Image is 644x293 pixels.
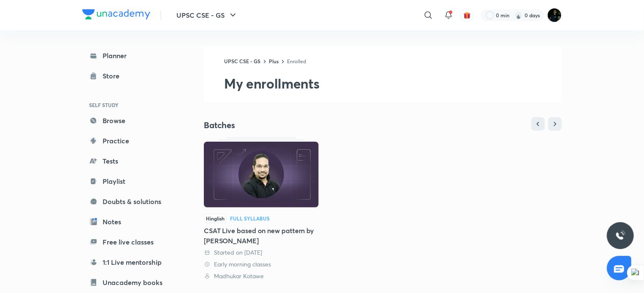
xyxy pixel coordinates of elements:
a: Practice [82,132,180,149]
a: Store [82,67,180,84]
img: Company Logo [82,9,150,19]
h6: SELF STUDY [82,98,180,112]
a: Doubts & solutions [82,193,180,210]
a: ThumbnailHinglishFull SyllabusCSAT Live based on new pattern by [PERSON_NAME] Started on [DATE] E... [204,137,319,280]
h4: Batches [204,120,383,131]
a: Company Logo [82,9,150,22]
a: 1:1 Live mentorship [82,254,180,271]
span: Hinglish [204,214,227,223]
img: streak [514,11,523,19]
h2: My enrollments [224,75,562,92]
a: Planner [82,47,180,64]
div: Madhukar Kotawe [204,272,319,280]
img: Thumbnail [204,142,319,207]
a: Free live classes [82,234,180,250]
div: Full Syllabus [230,216,270,221]
img: ttu [615,231,625,241]
a: Browse [82,112,180,129]
img: Rohit Duggal [547,8,562,22]
a: Plus [269,58,279,65]
img: avatar [463,11,471,19]
a: UPSC CSE - GS [224,58,260,65]
div: CSAT Live based on new pattern by [PERSON_NAME] [204,226,319,246]
button: avatar [460,8,474,22]
div: Store [103,71,124,81]
a: Playlist [82,173,180,190]
button: UPSC CSE - GS [171,7,243,24]
div: Early morning classes [204,260,319,269]
a: Notes [82,213,180,230]
a: Unacademy books [82,274,180,291]
div: Started on 1 Sept 2025 [204,248,319,257]
a: Enrolled [287,58,306,65]
a: Tests [82,153,180,169]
